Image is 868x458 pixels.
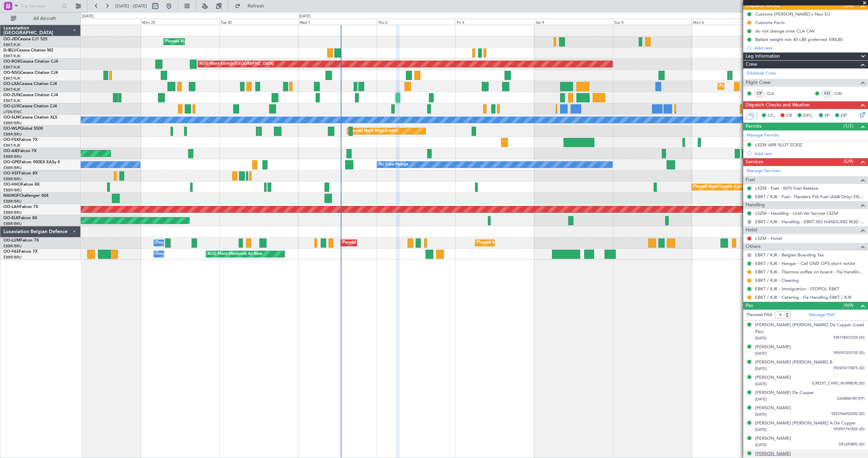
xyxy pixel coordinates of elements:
a: EBBR/BRU [3,210,22,215]
span: OO-NSG [3,71,20,75]
a: EBBR/BRU [3,121,22,126]
a: EBKT / KJK - Hangar - Call GND OPS short notice [755,261,855,266]
span: Crew [746,61,757,68]
a: EBBR/BRU [3,255,22,260]
div: AOG Maint Melsbroek Air Base [208,249,262,259]
div: [PERSON_NAME] [755,344,791,351]
a: EBBR/BRU [3,244,22,249]
div: [PERSON_NAME] [755,435,791,442]
div: Sat 4 [534,19,613,25]
a: OO-FSXFalcon 7X [3,138,38,142]
span: 5925766920242 (ID) [831,411,865,417]
span: OO-LUM [3,238,20,243]
a: D-IBLUCessna Citation M2 [3,48,53,53]
div: Customs Form [755,20,785,25]
div: FO [822,90,833,97]
a: EBKT/KJK [3,87,20,92]
span: GA0846190 (PP) [837,396,865,402]
span: [DATE] [755,412,767,417]
a: EBKT / KJK - Cleaning [755,277,799,283]
div: do not change crew CLA CAV [755,28,815,34]
div: Mon 29 [141,19,219,25]
a: EBKT / KJK - Thermos coffee on board - Fia Handling EBKT / KJK [755,269,865,275]
span: OO-LXA [3,82,19,86]
button: All Aircraft [7,13,74,24]
a: LSZM - Fuel - WFS Fuel Release [755,185,818,191]
div: Tue 30 [219,19,298,25]
span: DP [841,112,847,119]
span: (1/1) [844,123,853,130]
a: Manage PAX [809,312,835,318]
span: OO-ZUN [3,93,20,97]
div: Owner Melsbroek Air Base [156,238,202,248]
div: Planned Maint Kortrijk-[GEOGRAPHIC_DATA] [165,37,244,47]
span: OO-JID [3,37,18,41]
div: LSZM ARR SLOT 0720Z [755,142,802,148]
a: OO-SLMCessna Citation XLS [3,116,57,120]
span: 593001761824 (ID) [833,426,865,432]
div: CP [754,90,765,97]
span: OO-HHO [3,183,21,187]
span: All Aircraft [18,16,72,21]
div: No Crew Malaga [379,160,408,170]
div: Fri 3 [455,19,534,25]
a: OO-NSGCessna Citation CJ4 [3,71,58,75]
span: Handling [746,201,765,209]
div: Add new [754,151,865,157]
div: Add new [754,45,865,51]
div: [PERSON_NAME] [755,405,791,412]
input: Trip Number [21,1,60,11]
a: EBKT/KJK [3,54,20,59]
a: EBKT/KJK [3,76,20,81]
span: 592476773875 (ID) [833,366,865,371]
a: OO-LUXCessna Citation CJ4 [3,104,57,108]
span: [DATE] [755,336,767,341]
span: (5/9) [844,158,853,165]
a: Schedule Crew [747,70,776,77]
a: OO-JIDCessna CJ1 525 [3,37,47,41]
span: OO-GPE [3,160,19,164]
a: OO-GPEFalcon 900EX EASy II [3,160,60,164]
span: [DATE] [755,366,767,371]
span: Refresh [242,4,270,8]
a: LSZM - Handling - Linth Air Service LSZM [755,210,838,216]
div: Planned Maint [GEOGRAPHIC_DATA] ([GEOGRAPHIC_DATA] National) [342,238,465,248]
div: [PERSON_NAME] [PERSON_NAME] B [755,359,832,366]
div: Mon 6 [692,19,770,25]
a: Manage Services [747,168,781,174]
span: [DATE] - [DATE] [115,3,147,9]
a: EBKT / KJK - Handling - EBKT NO HANDLING RQD FOR CJ [755,219,865,225]
span: Flight Crew [746,79,771,87]
a: OO-AIEFalcon 7X [3,149,37,153]
a: EBKT/KJK [3,98,20,103]
a: N604GFChallenger 604 [3,194,48,198]
span: OO-AIE [3,149,18,153]
div: [DATE] [82,14,94,19]
a: EBBR/BRU [3,199,22,204]
span: Permits [746,123,762,130]
a: OO-LUMFalcon 7X [3,238,39,243]
a: OO-VSFFalcon 8X [3,171,38,175]
div: Owner Melsbroek Air Base [156,249,202,259]
span: OO-FSX [3,138,19,142]
a: EBKT/KJK [3,65,20,70]
a: LSZM - Hotel [755,235,782,241]
a: OO-FAEFalcon 7X [3,250,38,254]
a: Manage Permits [747,132,780,139]
span: D-IBLU [3,48,17,53]
a: EBBR/BRU [3,165,22,170]
a: EBKT / KJK - Fuel - Flanders FIA Fuel (AAB Only) EBKT / KJK [755,194,865,200]
div: Customs [PERSON_NAME]'s Non EU [755,11,830,17]
a: EBKT/KJK [3,143,20,148]
a: EBBR/BRU [3,221,22,226]
div: Planned Maint Geneva (Cointrin) [693,182,749,192]
a: EBBR/BRU [3,154,22,159]
a: EBBR/BRU [3,176,22,182]
div: [DATE] [299,14,311,19]
span: Hotel [746,226,757,234]
span: DFC, [803,112,813,119]
span: (3/4) [844,2,853,9]
span: OO-FAE [3,250,19,254]
span: [DATE] [755,351,767,356]
div: Wed 1 [298,19,377,25]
